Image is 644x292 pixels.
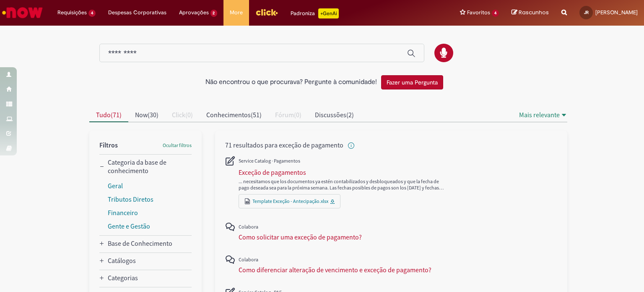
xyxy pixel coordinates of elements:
div: Padroniza [291,8,339,18]
span: Rascunhos [519,8,549,16]
span: Requisições [57,8,87,17]
span: 2 [210,10,218,17]
img: ServiceNow [1,4,44,21]
span: Despesas Corporativas [108,8,166,17]
span: [PERSON_NAME] [595,9,638,16]
a: Rascunhos [512,9,549,17]
span: More [230,8,243,17]
span: JR [584,10,589,15]
span: Favoritos [467,8,490,17]
span: 4 [492,10,499,17]
h2: Não encontrou o que procurava? Pergunte à comunidade! [205,79,377,86]
span: Aprovações [179,8,209,17]
span: 4 [88,10,96,17]
img: click_logo_yellow_360x200.png [255,6,278,18]
p: +GenAi [318,8,339,18]
button: Fazer uma Pergunta [381,75,443,89]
